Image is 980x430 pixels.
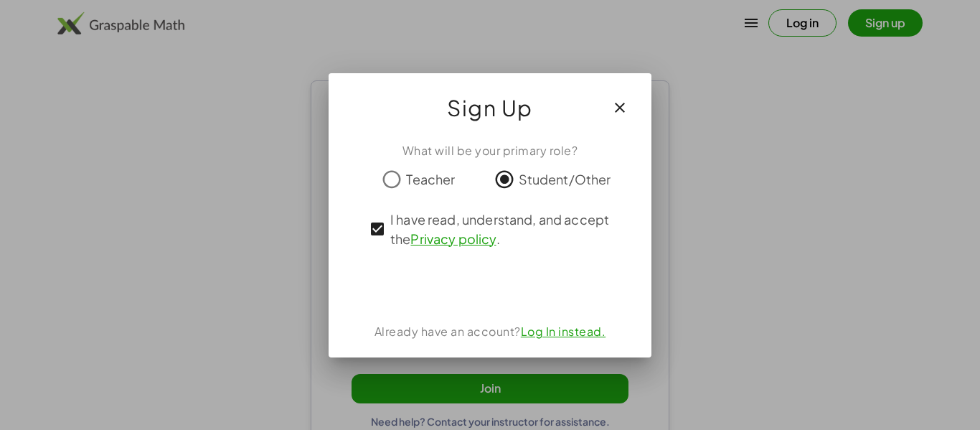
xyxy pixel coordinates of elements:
span: Student/Other [519,169,611,189]
span: Teacher [406,169,455,189]
div: What will be your primary role? [346,142,634,159]
iframe: Sign in with Google Button [418,270,563,302]
a: Log In instead. [521,324,606,339]
span: Sign Up [447,90,533,125]
div: Already have an account? [346,323,634,340]
a: Privacy policy [410,230,496,247]
span: I have read, understand, and accept the . [390,210,616,248]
